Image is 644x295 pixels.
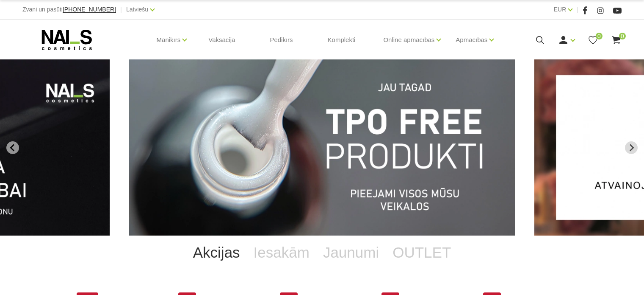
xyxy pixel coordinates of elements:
button: Go to last slide [6,141,19,154]
a: 0 [611,35,622,45]
a: Online apmācības [383,23,434,57]
a: Pedikīrs [263,20,299,60]
a: OUTLET [386,236,458,270]
li: 1 of 14 [129,59,515,236]
a: Manikīrs [157,23,181,57]
a: Jaunumi [316,236,386,270]
span: 0 [596,33,603,39]
a: 0 [588,35,598,45]
button: Next slide [625,141,638,154]
a: [PHONE_NUMBER] [63,6,116,13]
a: EUR [554,4,567,14]
a: Komplekti [321,20,362,60]
span: [PHONE_NUMBER] [63,6,116,13]
a: Latviešu [126,4,148,14]
a: Apmācības [456,23,487,57]
a: Iesakām [247,236,316,270]
span: | [120,4,122,15]
span: 0 [619,33,626,39]
a: Akcijas [186,236,247,270]
span: | [577,4,578,15]
div: Zvani un pasūti [22,4,116,15]
a: Vaksācija [202,20,242,60]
